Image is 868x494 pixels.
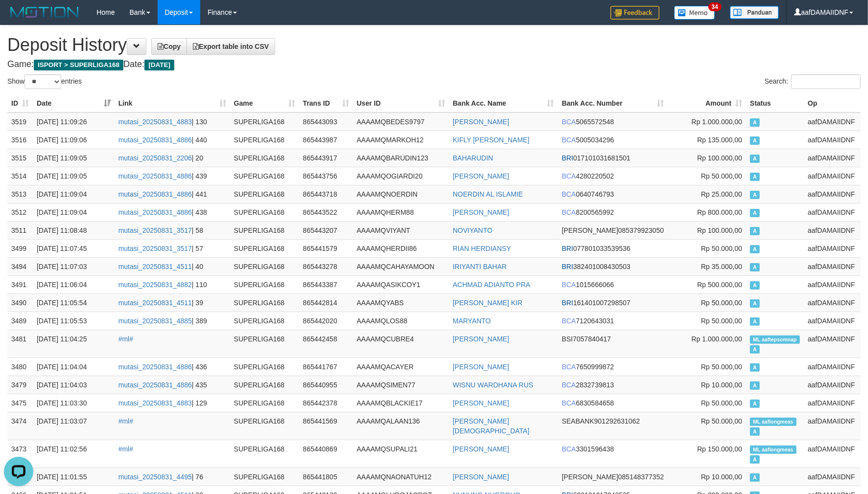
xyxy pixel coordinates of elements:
[353,358,449,376] td: AAAAMQACAYER
[118,154,192,162] a: mutasi_20250831_2206
[353,203,449,221] td: AAAAMQHERM88
[33,412,115,440] td: [DATE] 11:03:07
[118,190,192,198] a: mutasi_20250831_4886
[115,468,230,486] td: | 76
[750,455,760,464] span: Approved
[118,172,192,180] a: mutasi_20250831_4886
[453,363,509,371] a: [PERSON_NAME]
[7,149,33,167] td: 3515
[697,208,742,216] span: Rp 800.000,00
[151,38,187,55] a: Copy
[118,245,192,252] a: mutasi_20250831_3517
[33,330,115,358] td: [DATE] 11:04:25
[7,358,33,376] td: 3480
[697,154,742,162] span: Rp 100.000,00
[453,473,509,481] a: [PERSON_NAME]
[33,440,115,468] td: [DATE] 11:02:56
[453,118,509,126] a: [PERSON_NAME]
[674,6,715,20] img: Button%20Memo.svg
[562,381,576,389] span: BCA
[353,167,449,185] td: AAAAMQOGIARDI20
[118,381,192,389] a: mutasi_20250831_4886
[453,445,509,453] a: [PERSON_NAME]
[750,227,760,235] span: Approved
[791,74,861,89] input: Search:
[353,468,449,486] td: AAAAMQNAONATUH12
[7,275,33,293] td: 3491
[353,293,449,312] td: AAAAMQYABS
[453,190,523,198] a: NOERDIN AL ISLAMIE
[558,293,668,312] td: 161401007298507
[750,446,797,454] span: Manually Linked by aaflongmeas
[299,131,353,149] td: 865443987
[453,226,493,234] a: NOVIYANTO
[562,363,576,371] span: BCA
[701,399,742,407] span: Rp 50.000,00
[7,5,82,20] img: MOTION_logo.png
[33,293,115,312] td: [DATE] 11:05:54
[453,381,533,389] a: WISNU WARDHANA RUS
[453,417,530,435] a: [PERSON_NAME][DEMOGRAPHIC_DATA]
[353,221,449,239] td: AAAAMQVIYANT
[118,417,133,425] a: #ml#
[115,394,230,412] td: | 129
[558,131,668,149] td: 5005034296
[562,118,576,126] span: BCA
[701,473,742,481] span: Rp 10.000,00
[750,336,800,344] span: Manually Linked by aaftepsomnap
[33,257,115,275] td: [DATE] 11:07:03
[7,221,33,239] td: 3511
[562,281,576,289] span: BCA
[750,345,760,354] span: Approved
[118,281,192,289] a: mutasi_20250831_4882
[7,112,33,131] td: 3519
[33,312,115,330] td: [DATE] 11:05:53
[701,299,742,307] span: Rp 50.000,00
[453,245,511,252] a: RIAN HERDIANSY
[7,412,33,440] td: 3474
[230,275,299,293] td: SUPERLIGA168
[353,149,449,167] td: AAAAMQBARUDIN123
[701,190,742,198] span: Rp 25.000,00
[115,167,230,185] td: | 439
[353,394,449,412] td: AAAAMQBLACKIE17
[453,172,509,180] a: [PERSON_NAME]
[7,35,861,55] h1: Deposit History
[453,317,491,325] a: MARYANTO
[7,440,33,468] td: 3473
[804,293,861,312] td: aafDAMAIIDNF
[692,335,743,343] span: Rp 1.000.000,00
[353,112,449,131] td: AAAAMQBEDES9797
[115,221,230,239] td: | 58
[353,330,449,358] td: AAAAMQCUBRE4
[697,445,742,453] span: Rp 150.000,00
[804,149,861,167] td: aafDAMAIIDNF
[804,440,861,468] td: aafDAMAIIDNF
[299,330,353,358] td: 865442458
[558,468,668,486] td: 085148377352
[692,118,743,126] span: Rp 1.000.000,00
[701,417,742,425] span: Rp 50.000,00
[115,312,230,330] td: | 389
[7,330,33,358] td: 3481
[562,245,573,252] span: BRI
[230,440,299,468] td: SUPERLIGA168
[750,317,760,326] span: Approved
[562,317,576,325] span: BCA
[33,203,115,221] td: [DATE] 11:09:04
[750,173,760,181] span: Approved
[230,149,299,167] td: SUPERLIGA168
[7,394,33,412] td: 3475
[299,394,353,412] td: 865442378
[353,312,449,330] td: AAAAMQLOS88
[230,167,299,185] td: SUPERLIGA168
[33,358,115,376] td: [DATE] 11:04:04
[558,275,668,293] td: 1015666066
[230,131,299,149] td: SUPERLIGA168
[353,412,449,440] td: AAAAMQALAAN136
[230,112,299,131] td: SUPERLIGA168
[299,412,353,440] td: 865441569
[230,94,299,112] th: Game: activate to sort column ascending
[804,312,861,330] td: aafDAMAIIDNF
[299,112,353,131] td: 865443093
